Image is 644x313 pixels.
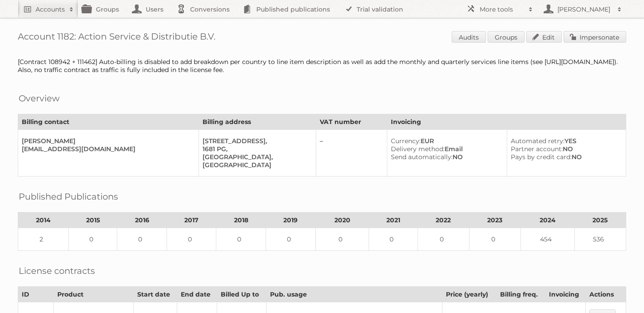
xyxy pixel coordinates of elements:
[545,287,586,302] th: Invoicing
[469,213,521,228] th: 2023
[391,153,500,161] div: NO
[18,31,626,44] h1: Account 1182: Action Service & Distributie B.V.
[417,228,469,251] td: 0
[564,31,626,43] a: Impersonate
[315,213,369,228] th: 2020
[199,114,316,130] th: Billing address
[167,228,216,251] td: 0
[117,213,167,228] th: 2016
[68,213,117,228] th: 2015
[469,228,521,251] td: 0
[526,31,562,43] a: Edit
[521,228,575,251] td: 454
[266,287,442,302] th: Pub. usage
[177,287,217,302] th: End date
[22,145,191,153] div: [EMAIL_ADDRESS][DOMAIN_NAME]
[511,145,619,153] div: NO
[266,228,316,251] td: 0
[391,153,453,161] span: Send automatically:
[217,287,266,302] th: Billed Up to
[167,213,216,228] th: 2017
[511,145,563,153] span: Partner account:
[442,287,497,302] th: Price (yearly)
[555,5,613,14] h2: [PERSON_NAME]
[391,137,500,145] div: EUR
[18,114,199,130] th: Billing contact
[53,287,133,302] th: Product
[18,213,69,228] th: 2014
[19,190,118,203] h2: Published Publications
[133,287,177,302] th: Start date
[480,5,524,14] h2: More tools
[452,31,486,43] a: Audits
[22,137,191,145] div: [PERSON_NAME]
[68,228,117,251] td: 0
[391,145,500,153] div: Email
[574,228,626,251] td: 536
[203,153,309,161] div: [GEOGRAPHIC_DATA],
[511,153,572,161] span: Pays by credit card:
[521,213,575,228] th: 2024
[586,287,626,302] th: Actions
[511,137,619,145] div: YES
[216,213,266,228] th: 2018
[391,145,445,153] span: Delivery method:
[315,228,369,251] td: 0
[36,5,65,14] h2: Accounts
[391,137,421,145] span: Currency:
[19,92,60,105] h2: Overview
[496,287,545,302] th: Billing freq.
[369,213,417,228] th: 2021
[19,264,95,277] h2: License contracts
[488,31,525,43] a: Groups
[511,153,619,161] div: NO
[117,228,167,251] td: 0
[369,228,417,251] td: 0
[18,287,54,302] th: ID
[203,161,309,169] div: [GEOGRAPHIC_DATA]
[511,137,564,145] span: Automated retry:
[18,58,626,74] div: [Contract 108942 + 111462] Auto-billing is disabled to add breakdown per country to line item des...
[216,228,266,251] td: 0
[203,137,309,145] div: [STREET_ADDRESS],
[574,213,626,228] th: 2025
[266,213,316,228] th: 2019
[387,114,626,130] th: Invoicing
[417,213,469,228] th: 2022
[18,228,69,251] td: 2
[316,114,387,130] th: VAT number
[316,130,387,177] td: –
[203,145,309,153] div: 1681 PG,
